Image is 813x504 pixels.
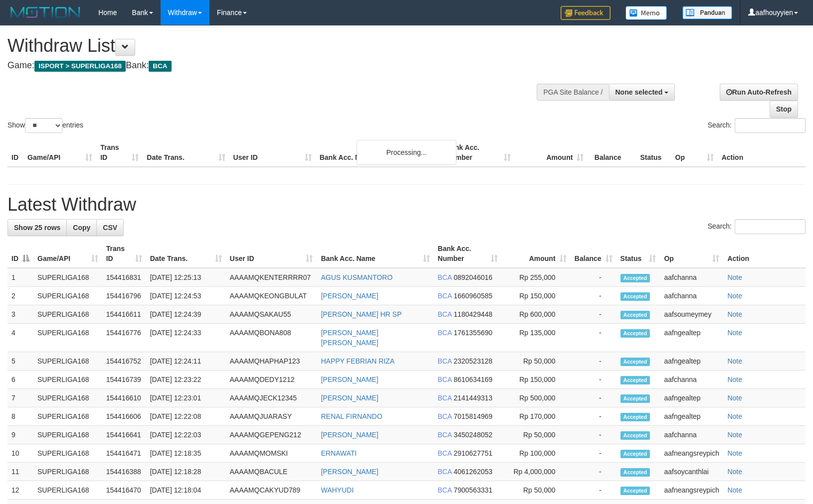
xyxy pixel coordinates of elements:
td: [DATE] 12:25:13 [146,268,226,287]
h4: Game: Bank: [7,61,532,71]
td: Rp 150,000 [502,371,571,389]
span: Accepted [620,487,650,495]
td: Rp 170,000 [502,407,571,426]
td: 154416471 [102,444,146,463]
span: BCA [438,310,452,318]
th: Game/API: activate to sort column ascending [33,240,102,268]
a: Note [727,394,742,402]
a: [PERSON_NAME] [321,394,378,402]
select: Showentries [25,118,62,133]
img: Button%20Memo.svg [625,6,667,20]
td: Rp 135,000 [502,324,571,352]
span: BCA [438,329,452,337]
a: Note [727,431,742,439]
td: AAAAMQJUARASY [226,407,317,426]
td: 10 [7,444,33,463]
a: Show 25 rows [7,219,67,236]
span: Show 25 rows [14,224,60,232]
span: Accepted [620,468,650,477]
img: Feedback.jpg [561,6,610,20]
span: Accepted [620,329,650,338]
th: Balance [588,138,636,167]
td: - [571,389,616,407]
td: [DATE] 12:18:04 [146,481,226,500]
a: Note [727,468,742,476]
span: Copy 1761355690 to clipboard [453,329,492,337]
td: 154416610 [102,389,146,407]
td: SUPERLIGA168 [33,389,102,407]
td: aafngealtep [660,407,723,426]
span: Copy 0892046016 to clipboard [453,273,492,281]
td: - [571,463,616,481]
td: AAAAMQJECK12345 [226,389,317,407]
td: AAAAMQKENTERRRR07 [226,268,317,287]
td: Rp 150,000 [502,287,571,305]
td: - [571,268,616,287]
span: CSV [103,224,117,232]
span: Accepted [620,431,650,440]
a: Note [727,292,742,300]
a: [PERSON_NAME] [321,431,378,439]
th: Trans ID [96,138,143,167]
td: [DATE] 12:24:39 [146,305,226,324]
span: BCA [438,449,452,457]
td: SUPERLIGA168 [33,287,102,305]
td: [DATE] 12:24:11 [146,352,226,371]
td: Rp 100,000 [502,444,571,463]
th: Action [723,240,806,268]
span: BCA [438,431,452,439]
a: CSV [96,219,124,236]
td: Rp 50,000 [502,481,571,500]
td: 7 [7,389,33,407]
span: Copy 3450248052 to clipboard [453,431,492,439]
td: - [571,287,616,305]
td: 154416739 [102,371,146,389]
td: Rp 50,000 [502,352,571,371]
th: Trans ID: activate to sort column ascending [102,240,146,268]
span: Copy 2320523128 to clipboard [453,357,492,365]
td: 154416606 [102,407,146,426]
td: [DATE] 12:18:35 [146,444,226,463]
span: Copy 8610634169 to clipboard [453,376,492,383]
th: Date Trans.: activate to sort column ascending [146,240,226,268]
td: Rp 50,000 [502,426,571,444]
td: [DATE] 12:22:03 [146,426,226,444]
td: AAAAMQSAKAU55 [226,305,317,324]
h1: Withdraw List [7,36,532,56]
th: Balance: activate to sort column ascending [571,240,616,268]
label: Search: [708,219,806,234]
input: Search: [735,118,806,133]
td: AAAAMQHAPHAP123 [226,352,317,371]
td: [DATE] 12:24:33 [146,324,226,352]
span: Accepted [620,292,650,301]
th: Amount: activate to sort column ascending [502,240,571,268]
span: BCA [438,412,452,420]
a: Note [727,376,742,383]
img: MOTION_logo.png [7,5,83,20]
td: 3 [7,305,33,324]
td: 6 [7,371,33,389]
td: 8 [7,407,33,426]
td: aafngealtep [660,324,723,352]
td: aafngealtep [660,389,723,407]
a: RENAL FIRNANDO [321,412,382,420]
a: Run Auto-Refresh [720,84,798,101]
td: - [571,371,616,389]
span: Copy 1180429448 to clipboard [453,310,492,318]
label: Show entries [7,118,83,133]
td: 154416641 [102,426,146,444]
td: SUPERLIGA168 [33,268,102,287]
td: Rp 4,000,000 [502,463,571,481]
td: - [571,407,616,426]
td: 154416776 [102,324,146,352]
td: 5 [7,352,33,371]
span: Copy 2141449313 to clipboard [453,394,492,402]
td: aafsoumeymey [660,305,723,324]
td: - [571,352,616,371]
th: Bank Acc. Name [316,138,442,167]
td: aafchanna [660,426,723,444]
td: 4 [7,324,33,352]
td: 154416831 [102,268,146,287]
td: [DATE] 12:24:53 [146,287,226,305]
td: AAAAMQBONA808 [226,324,317,352]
